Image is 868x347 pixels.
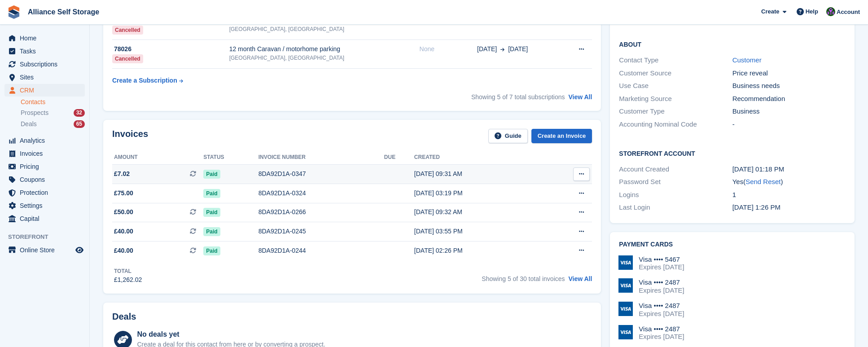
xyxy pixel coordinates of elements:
[114,189,133,198] span: £75.00
[732,68,846,79] div: Price reveal
[732,119,846,130] div: -
[114,275,142,285] div: £1,262.02
[21,109,48,117] span: Prospects
[477,44,497,54] span: [DATE]
[4,244,85,256] a: menu
[229,44,420,54] div: 12 month Caravan / motorhome parking
[826,7,835,16] img: Romilly Norton
[414,246,543,255] div: [DATE] 02:26 PM
[203,170,220,179] span: Paid
[568,93,592,101] a: View All
[20,173,74,186] span: Coupons
[112,72,183,89] a: Create a Subscription
[203,227,220,236] span: Paid
[732,94,846,104] div: Recommendation
[4,199,85,212] a: menu
[112,76,177,85] div: Create a Subscription
[568,275,592,282] a: View All
[203,246,220,255] span: Paid
[112,44,229,54] div: 78026
[619,68,732,79] div: Customer Source
[20,147,74,160] span: Invoices
[806,7,818,16] span: Help
[21,119,85,129] a: Deals 65
[114,207,133,217] span: £50.00
[531,129,592,144] a: Create an Invoice
[4,84,85,97] a: menu
[743,178,783,185] span: ( )
[619,119,732,130] div: Accounting Nominal Code
[114,267,142,275] div: Total
[20,84,74,97] span: CRM
[414,189,543,198] div: [DATE] 03:19 PM
[20,244,74,256] span: Online Store
[137,329,325,340] div: No deals yet
[4,58,85,70] a: menu
[414,227,543,236] div: [DATE] 03:55 PM
[112,26,143,35] div: Cancelled
[761,7,779,16] span: Create
[488,129,528,144] a: Guide
[639,278,684,286] div: Visa •••• 2487
[24,4,103,19] a: Alliance Self Storage
[20,45,74,57] span: Tasks
[384,150,414,165] th: Due
[639,302,684,310] div: Visa •••• 2487
[482,275,565,282] span: Showing 5 of 30 total invoices
[619,94,732,104] div: Marketing Source
[229,54,420,62] div: [GEOGRAPHIC_DATA], [GEOGRAPHIC_DATA]
[639,333,684,341] div: Expires [DATE]
[20,32,74,44] span: Home
[203,150,258,165] th: Status
[639,286,684,294] div: Expires [DATE]
[619,55,732,66] div: Contact Type
[618,278,633,293] img: Visa Logo
[259,189,384,198] div: 8DA92D1A-0324
[745,178,780,185] a: Send Reset
[619,177,732,187] div: Password Set
[732,106,846,117] div: Business
[20,58,74,70] span: Subscriptions
[4,134,85,147] a: menu
[732,190,846,200] div: 1
[21,108,85,118] a: Prospects 32
[4,147,85,160] a: menu
[21,120,37,128] span: Deals
[619,106,732,117] div: Customer Type
[4,173,85,186] a: menu
[618,302,633,316] img: Visa Logo
[471,93,565,101] span: Showing 5 of 7 total subscriptions
[20,160,74,173] span: Pricing
[4,32,85,44] a: menu
[4,71,85,83] a: menu
[114,169,130,179] span: £7.02
[20,134,74,147] span: Analytics
[618,325,633,339] img: Visa Logo
[74,120,85,128] div: 65
[619,241,846,248] h2: Payment cards
[4,160,85,173] a: menu
[21,98,85,106] a: Contacts
[414,207,543,217] div: [DATE] 09:32 AM
[414,150,543,165] th: Created
[112,312,136,322] h2: Deals
[259,207,384,217] div: 8DA92D1A-0266
[619,202,732,213] div: Last Login
[639,325,684,333] div: Visa •••• 2487
[112,129,148,144] h2: Invoices
[4,212,85,225] a: menu
[74,109,85,117] div: 32
[20,71,74,83] span: Sites
[508,44,528,54] span: [DATE]
[618,255,633,270] img: Visa Logo
[7,5,21,19] img: stora-icon-8386f47178a22dfd0bd8f6a31ec36ba5ce8667c1dd55bd0f319d3a0aa187defe.svg
[732,164,846,175] div: [DATE] 01:18 PM
[414,169,543,179] div: [DATE] 09:31 AM
[259,169,384,179] div: 8DA92D1A-0347
[259,227,384,236] div: 8DA92D1A-0245
[619,164,732,175] div: Account Created
[112,150,203,165] th: Amount
[74,245,85,255] a: Preview store
[732,203,780,211] time: 2025-03-20 13:26:28 UTC
[114,246,133,255] span: £40.00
